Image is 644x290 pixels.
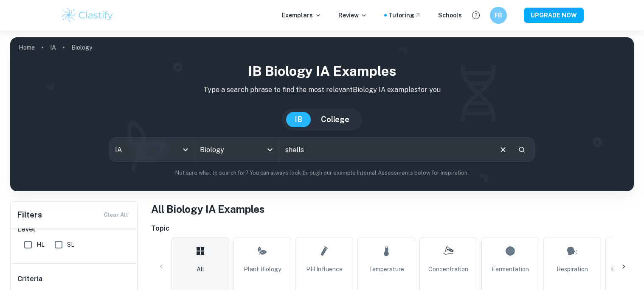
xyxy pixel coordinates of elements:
span: Plant Biology [244,265,281,274]
h6: Topic [151,223,634,234]
button: FB [490,7,507,24]
h1: IB Biology IA examples [17,61,627,81]
p: Type a search phrase to find the most relevant Biology IA examples for you [17,85,627,95]
input: E.g. photosynthesis, coffee and protein, HDI and diabetes... [279,138,492,162]
span: HL [37,240,45,249]
button: Open [264,144,276,156]
p: Review [338,11,367,20]
span: All [197,265,204,274]
img: Clastify logo [61,7,115,24]
a: Tutoring [388,11,421,20]
h6: FB [493,11,503,20]
a: Home [19,42,35,53]
span: pH Influence [306,265,343,274]
a: Schools [438,11,462,20]
h6: Filters [17,209,42,221]
h6: Level [17,224,131,234]
h6: Criteria [17,274,42,284]
p: Not sure what to search for? You can always look through our example Internal Assessments below f... [17,169,627,177]
span: Temperature [368,265,404,274]
button: College [312,112,358,127]
button: Help and Feedback [469,8,483,22]
button: Search [515,142,529,157]
button: Clear [495,142,511,158]
div: IA [109,138,194,162]
span: Fermentation [492,265,529,274]
span: SL [67,240,74,249]
p: Exemplars [282,11,321,20]
a: IA [50,42,56,53]
span: Respiration [557,265,588,274]
span: Concentration [428,265,468,274]
button: UPGRADE NOW [524,8,584,23]
p: Biology [71,43,92,52]
button: IB [286,112,311,127]
img: profile cover [10,37,634,191]
h1: All Biology IA Examples [151,201,634,217]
